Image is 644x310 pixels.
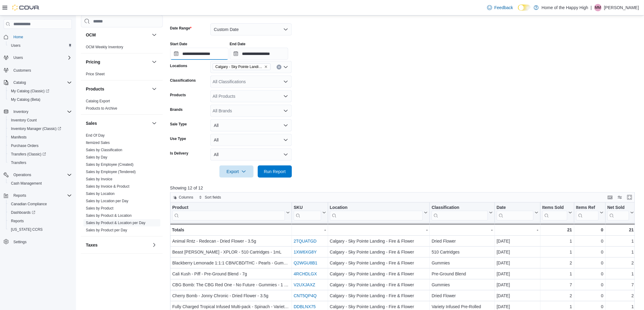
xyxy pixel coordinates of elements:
[11,79,28,86] button: Catalog
[86,99,110,104] span: Catalog Export
[576,259,603,267] div: 0
[86,86,104,92] h3: Products
[542,205,567,220] div: Items Sold
[13,68,31,73] span: Customers
[86,106,117,111] a: Products to Archive
[86,184,129,189] span: Sales by Invoice & Product
[86,184,129,189] a: Sales by Invoice & Product
[11,171,72,179] span: Operations
[196,194,223,201] button: Sort fields
[576,281,603,288] div: 0
[576,248,603,256] div: 0
[86,199,128,203] a: Sales by Location per Day
[294,261,317,265] a: Q2WGU8B1
[86,32,149,38] button: OCM
[576,292,603,299] div: 0
[11,171,34,179] button: Operations
[9,200,49,208] a: Canadian Compliance
[11,33,26,41] a: Home
[11,67,33,74] a: Customers
[9,96,72,103] span: My Catalog (Beta)
[170,185,640,191] p: Showing 12 of 12
[11,135,26,140] span: Manifests
[283,94,288,99] button: Open list of options
[6,208,74,217] a: Dashboards
[170,107,183,112] label: Brands
[9,42,23,49] a: Users
[1,78,74,87] button: Catalog
[11,202,47,206] span: Canadian Compliance
[6,95,74,104] button: My Catalog (Beta)
[210,148,292,161] button: All
[6,116,74,124] button: Inventory Count
[11,33,72,41] span: Home
[497,205,534,211] div: Date
[11,79,72,86] span: Catalog
[9,151,72,158] span: Transfers (Classic)
[86,155,107,159] a: Sales by Day
[9,96,43,103] a: My Catalog (Beta)
[86,133,105,138] span: End Of Day
[626,194,633,201] button: Enter fullscreen
[151,58,158,66] button: Pricing
[9,180,72,187] span: Cash Management
[151,85,158,93] button: Products
[330,248,428,256] div: Calgary - Sky Pointe Landing - Fire & Flower
[13,172,31,177] span: Operations
[1,32,74,41] button: Home
[86,106,117,111] span: Products to Archive
[86,192,115,196] a: Sales by Location
[9,180,44,187] a: Cash Management
[294,205,321,220] div: SKU URL
[170,48,229,60] input: Press the down key to open a popover containing a calendar.
[9,117,39,124] a: Inventory Count
[86,32,96,38] h3: OCM
[595,4,601,11] span: MM
[86,177,112,182] span: Sales by Invoice
[170,136,186,141] label: Use Type
[11,108,72,115] span: Inventory
[86,199,128,203] span: Sales by Location per Day
[170,42,187,46] label: Start Date
[9,151,48,158] a: Transfers (Classic)
[9,134,72,141] span: Manifests
[219,165,254,178] button: Export
[607,205,634,220] button: Net Sold
[1,237,74,246] button: Settings
[576,226,603,233] div: 0
[264,65,268,69] button: Remove Calgary - Sky Pointe Landing - Fire & Flower from selection in this group
[542,205,567,211] div: Items Sold
[497,237,538,245] div: [DATE]
[497,259,538,267] div: [DATE]
[294,250,317,254] a: 1XW6XG8Y
[210,119,292,131] button: All
[9,217,26,225] a: Reports
[432,237,492,245] div: Dried Flower
[172,259,290,267] div: Blackberry Lemonade 1:1:1 CBN/CBD/THC - Pearls - Gummies - 5 Pack
[432,270,492,278] div: Pre-Ground Blend
[81,97,163,114] div: Products
[86,242,98,248] h3: Taxes
[215,64,263,70] span: Calgary - Sky Pointe Landing - Fire & Flower
[330,259,428,267] div: Calgary - Sky Pointe Landing - Fire & Flower
[210,23,292,36] button: Custom Date
[86,220,145,225] span: Sales by Product & Location per Day
[81,132,163,236] div: Sales
[6,225,74,234] button: [US_STATE] CCRS
[179,195,193,200] span: Columns
[81,70,163,80] div: Pricing
[13,80,26,85] span: Catalog
[86,141,110,145] a: Itemized Sales
[330,292,428,299] div: Calgary - Sky Pointe Landing - Fire & Flower
[86,228,127,232] a: Sales by Product per Day
[6,87,74,95] a: My Catalog (Classic)
[11,89,49,94] span: My Catalog (Classic)
[294,304,316,309] a: DDBLNX75
[495,5,513,11] span: Feedback
[432,248,492,256] div: 510 Cartridges
[294,205,321,211] div: SKU
[9,142,41,149] a: Purchase Orders
[576,237,603,245] div: 0
[86,45,123,49] a: OCM Weekly Inventory
[607,237,634,245] div: 1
